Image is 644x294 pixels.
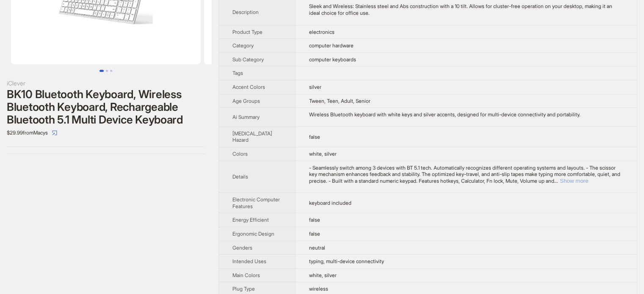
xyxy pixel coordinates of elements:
[232,130,272,143] span: [MEDICAL_DATA] Hazard
[232,56,264,63] span: Sub Category
[309,84,321,90] span: silver
[232,258,266,264] span: Intended Uses
[232,231,274,237] span: Ergonomic Design
[309,56,356,63] span: computer keyboards
[7,79,205,88] div: iClever
[232,98,260,104] span: Age Groups
[232,84,265,90] span: Accent Colors
[309,29,334,35] span: electronics
[309,217,320,223] span: false
[309,245,325,251] span: neutral
[232,70,243,76] span: Tags
[309,111,623,118] div: Wireless Bluetooth keyboard with white keys and silver accents, designed for multi-device connect...
[232,196,280,209] span: Electronic Computer Features
[232,286,255,292] span: Plug Type
[232,217,269,223] span: Energy Efficient
[309,98,370,104] span: Tween, Teen, Adult, Senior
[100,70,104,72] button: Go to slide 1
[309,3,623,16] div: Sleek and Wireless: Stainless steel and Abs construction with a 10 tilt. Allows for cluster-free ...
[232,272,260,278] span: Main Colors
[106,70,108,72] button: Go to slide 2
[309,258,384,264] span: typing, multi-device connectivity
[309,200,351,206] span: keyboard included
[232,114,260,120] span: Ai Summary
[110,70,112,72] button: Go to slide 3
[232,173,248,180] span: Details
[232,151,248,157] span: Colors
[232,245,252,251] span: Genders
[309,151,337,157] span: white, silver
[232,29,263,35] span: Product Type
[309,42,354,49] span: computer hardware
[7,88,205,126] div: BK10 Bluetooth Keyboard, Wireless Bluetooth Keyboard, Rechargeable Bluetooth 5.1 Multi Device Key...
[560,178,588,184] button: Expand
[232,42,254,49] span: Category
[309,231,320,237] span: false
[232,9,259,15] span: Description
[309,134,320,140] span: false
[309,165,623,184] div: - Seamlessly switch among 3 devices with BT 5.1 tech. Automatically recognizes different operatin...
[554,178,558,184] span: ...
[309,272,337,278] span: white, silver
[52,130,57,135] span: select
[309,286,328,292] span: wireless
[7,126,205,140] div: $29.99 from Macys
[309,165,620,184] span: - Seamlessly switch among 3 devices with BT 5.1 tech. Automatically recognizes different operatin...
